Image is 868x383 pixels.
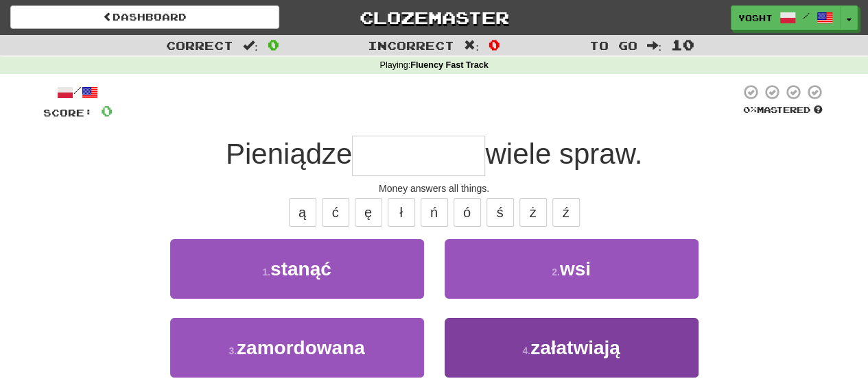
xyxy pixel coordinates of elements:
span: : [243,40,258,51]
span: 0 [489,36,500,53]
span: 0 % [743,104,757,115]
span: Score: [43,107,93,119]
button: ą [289,198,316,227]
span: 0 [268,36,279,53]
span: Pieniądze [226,138,352,170]
div: Mastered [740,104,825,116]
span: wsi [560,258,591,280]
span: załatwiają [530,337,620,358]
span: To go [589,38,637,52]
small: 2 . [552,267,560,277]
span: Yosht [738,12,773,24]
button: 2.wsi [445,239,699,299]
small: 3 . [228,345,237,356]
div: Money answers all things. [43,182,825,195]
button: 4.załatwiają [445,318,699,378]
span: : [464,40,479,51]
button: 1.stanąć [170,239,424,299]
button: ń [421,198,448,227]
span: Incorrect [368,38,454,52]
a: Yosht / [731,5,841,30]
a: Clozemaster [300,5,569,29]
small: 4 . [522,345,530,356]
span: Correct [166,38,233,52]
button: 3.zamordowana [170,318,424,378]
button: ł [388,198,415,227]
span: : [646,40,661,51]
span: / [803,11,810,21]
span: wiele spraw. [485,138,642,170]
a: Dashboard [10,5,279,29]
span: stanąć [270,258,331,280]
button: ę [355,198,382,227]
span: 10 [671,36,694,53]
span: 0 [101,102,113,119]
strong: Fluency Fast Track [410,60,488,70]
button: ź [552,198,580,227]
button: ś [486,198,514,227]
span: zamordowana [237,337,365,358]
button: ó [454,198,481,227]
small: 1 . [262,267,270,277]
button: ż [519,198,547,227]
div: / [43,84,113,101]
button: ć [322,198,349,227]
